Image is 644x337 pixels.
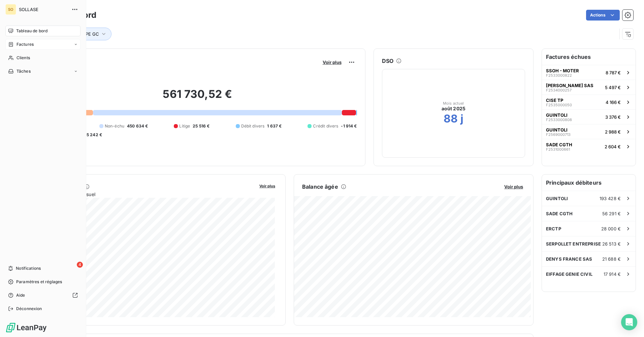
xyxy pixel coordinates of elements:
[604,271,621,277] span: 17 914 €
[460,112,463,125] h2: j
[546,83,593,88] span: [PERSON_NAME] SAS
[546,133,571,137] span: F2569000713
[85,132,102,138] span: -5 242 €
[16,28,47,34] span: Tableau de bord
[38,191,255,198] span: Chiffre d'affaires mensuel
[546,73,572,77] span: F2533000822
[442,105,465,112] span: août 2025
[5,66,80,77] a: Tâches
[546,88,572,92] span: F2534000257
[542,139,636,154] button: SADE CGTHF25310006612 604 €
[546,98,563,103] span: CISE TP
[605,144,621,149] span: 2 604 €
[606,100,621,105] span: 4 166 €
[546,271,592,277] span: EIFFAGE GENIE CIVIL
[444,112,458,125] h2: 88
[5,290,80,301] a: Aide
[5,4,16,15] div: SO
[542,80,636,95] button: [PERSON_NAME] SASF25340002575 497 €
[341,123,357,129] span: -1 914 €
[546,112,568,118] span: GUINTOLI
[546,127,568,133] span: GUINTOLI
[105,123,124,129] span: Non-échu
[502,184,525,190] button: Voir plus
[5,52,80,63] a: Clients
[257,183,277,189] button: Voir plus
[259,184,275,188] span: Voir plus
[127,123,148,129] span: 450 634 €
[16,292,25,298] span: Aide
[602,211,621,216] span: 56 291 €
[38,87,357,108] h2: 561 730,52 €
[542,124,636,139] button: GUINTOLIF25690007132 988 €
[606,70,621,75] span: 8 787 €
[382,57,393,65] h6: DSO
[602,256,621,262] span: 21 688 €
[546,226,561,231] span: ERCTP
[5,39,80,50] a: Factures
[63,28,111,40] button: GROUPE GC
[77,262,83,268] span: 4
[602,241,621,247] span: 26 513 €
[546,211,573,216] span: SADE CGTH
[586,10,620,21] button: Actions
[5,26,80,36] a: Tableau de bord
[241,123,265,129] span: Débit divers
[542,49,636,65] h6: Factures échues
[16,279,62,285] span: Paramètres et réglages
[546,103,572,107] span: F2535000050
[605,85,621,90] span: 5 497 €
[16,265,41,271] span: Notifications
[600,196,621,201] span: 193 428 €
[605,129,621,135] span: 2 988 €
[179,123,190,129] span: Litige
[546,142,572,147] span: SADE CGTH
[601,226,621,231] span: 28 000 €
[546,68,579,73] span: SSOH - MOTER
[19,7,67,12] span: SOLLASE
[193,123,210,129] span: 25 516 €
[542,175,636,191] h6: Principaux débiteurs
[546,196,568,201] span: GUINTOLI
[5,322,47,333] img: Logo LeanPay
[313,123,338,129] span: Crédit divers
[16,306,42,312] span: Déconnexion
[321,59,344,65] button: Voir plus
[504,184,523,189] span: Voir plus
[17,55,30,61] span: Clients
[546,256,592,262] span: DENYS FRANCE SAS
[542,95,636,109] button: CISE TPF25350000504 166 €
[323,60,342,65] span: Voir plus
[605,114,621,120] span: 3 376 €
[542,109,636,124] button: GUINTOLIF25330008083 376 €
[546,147,570,151] span: F2531000661
[17,68,31,74] span: Tâches
[542,65,636,80] button: SSOH - MOTERF25330008228 787 €
[17,41,34,47] span: Factures
[546,241,601,247] span: SERPOLLET ENTREPRISE
[443,101,464,105] span: Mois actuel
[621,314,637,330] div: Open Intercom Messenger
[5,276,80,287] a: Paramètres et réglages
[302,183,338,191] h6: Balance âgée
[546,118,572,122] span: F2533000808
[267,123,282,129] span: 1 637 €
